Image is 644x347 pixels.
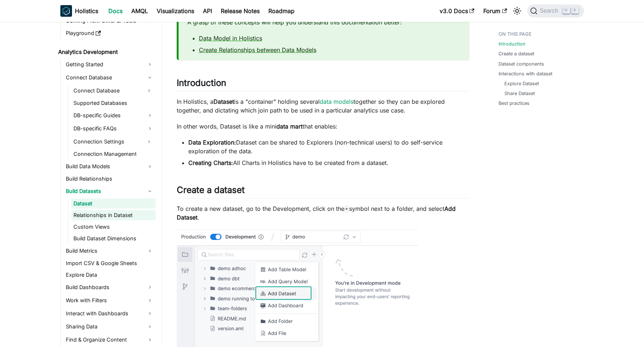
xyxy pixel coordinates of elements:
[71,136,143,147] a: Connection Settings
[64,59,156,70] a: Getting Started
[71,110,156,121] a: DB-specific Guides
[276,123,303,130] strong: data mart
[152,5,199,17] a: Visualizations
[71,222,156,232] a: Custom Views
[199,35,262,42] a: Data Model in Holistics
[71,98,156,108] a: Supported Databases
[188,138,469,155] li: Dataset can be shared to Explorers (non-technical users) to do self-service exploration of the data.
[199,5,216,17] a: API
[177,78,469,91] h2: Introduction
[64,72,156,83] a: Connect Database
[64,161,156,172] a: Build Data Models
[64,28,156,38] a: Playground
[188,159,233,166] strong: Creating Charts:
[127,5,152,17] a: AMQL
[104,5,127,17] a: Docs
[344,205,349,213] code: +
[71,233,156,244] a: Build Dataset Dimensions
[143,85,156,96] button: Expand sidebar category 'Connect Database'
[199,46,316,54] a: Create Relationships between Data Models
[64,174,156,184] a: Build Relationships
[188,139,236,146] strong: Data Exploration:
[499,50,534,57] a: Create a dataset
[435,5,479,17] a: v3.0 Docs
[71,123,156,134] a: DB-specific FAQs
[71,85,143,96] a: Connect Database
[563,7,570,14] kbd: ⌘
[177,97,469,115] p: In Holistics, a is a "container" holding several together so they can be explored together, and d...
[60,5,98,17] a: HolisticsHolistics
[527,4,584,17] button: Search (Command+K)
[143,136,156,147] button: Expand sidebar category 'Connection Settings'
[64,258,156,268] a: Import CSV & Google Sheets
[53,22,162,347] nav: Docs sidebar
[64,270,156,280] a: Explore Data
[187,18,461,27] p: A grasp of these concepts will help you understand this documentation better:
[177,204,469,222] p: To create a new dataset, go to the Development, click on the symbol next to a folder, and select .
[64,281,156,293] a: Build Dashboards
[499,100,529,107] a: Best practices
[75,7,98,15] b: Holistics
[71,198,156,209] a: Dataset
[177,122,469,131] p: In other words, Dataset is like a mini that enables:
[537,8,563,14] span: Search
[320,98,353,105] a: data models
[71,210,156,220] a: Relationships in Dataset
[504,80,539,87] a: Explore Dataset
[64,334,156,346] a: Find & Organize Content
[216,5,264,17] a: Release Notes
[188,158,469,167] li: All Charts in Holistics have to be created from a dataset.
[499,60,544,67] a: Dataset components
[56,47,156,57] a: Analytics Development
[499,70,552,77] a: Interactions with dataset
[64,185,156,197] a: Build Datasets
[64,321,156,332] a: Sharing Data
[71,149,156,159] a: Connection Management
[64,308,156,319] a: Interact with Dashboards
[479,5,511,17] a: Forum
[60,5,72,17] img: Holistics
[571,7,579,14] kbd: K
[504,90,535,97] a: Share Dataset
[511,5,523,17] button: Switch between dark and light mode (currently light mode)
[64,295,156,306] a: Work with Filters
[264,5,299,17] a: Roadmap
[499,40,525,47] a: Introduction
[64,245,156,257] a: Build Metrics
[213,98,234,105] strong: Dataset
[177,185,469,198] h2: Create a dataset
